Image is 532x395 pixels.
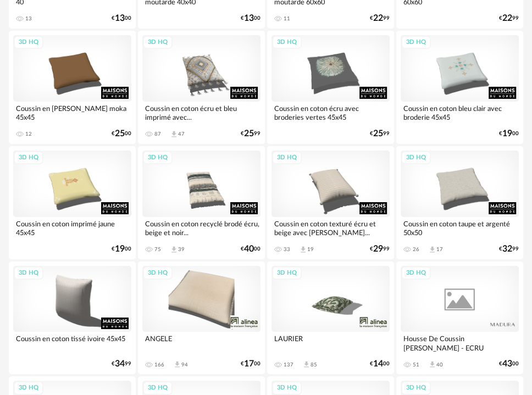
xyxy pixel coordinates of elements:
div: 3D HQ [272,36,302,49]
span: 22 [373,15,383,22]
div: 3D HQ [401,381,431,395]
span: Download icon [428,360,436,369]
a: 3D HQ Coussin en coton écru et bleu imprimé avec... 87 Download icon 47 €2599 [138,31,265,144]
div: € 00 [499,130,519,137]
span: 34 [115,360,125,368]
a: 3D HQ Coussin en coton recyclé brodé écru, beige et noir... 75 Download icon 39 €4000 [138,146,265,259]
div: € 99 [499,246,519,253]
span: 13 [244,15,254,22]
div: 47 [178,131,185,137]
div: 39 [178,246,185,253]
div: 12 [25,131,32,137]
div: 3D HQ [14,36,43,49]
a: 3D HQ Coussin en coton taupe et argenté 50x50 26 Download icon 17 €3299 [396,146,523,259]
div: Coussin en coton recyclé brodé écru, beige et noir... [142,217,261,239]
span: Download icon [299,246,307,254]
div: 3D HQ [401,36,431,49]
span: 19 [115,246,125,253]
a: 3D HQ LAURIER 137 Download icon 85 €1400 [267,262,394,375]
div: 3D HQ [143,266,173,280]
div: Coussin en coton bleu clair avec broderie 45x45 [401,102,519,124]
a: 3D HQ Coussin en coton bleu clair avec broderie 45x45 €1900 [396,31,523,144]
span: Download icon [170,246,178,254]
div: 17 [436,246,443,253]
div: 3D HQ [272,381,302,395]
span: 25 [244,130,254,137]
div: 33 [284,246,290,253]
div: 3D HQ [401,151,431,165]
div: € 00 [499,360,519,368]
div: € 00 [112,130,131,137]
div: 3D HQ [14,151,43,165]
div: € 99 [370,15,390,22]
div: 11 [284,15,290,22]
div: Coussin en coton écru avec broderies vertes 45x45 [271,102,390,124]
span: 29 [373,246,383,253]
span: 19 [502,130,512,137]
div: 26 [413,246,419,253]
span: 14 [373,360,383,368]
div: 13 [25,15,32,22]
div: € 00 [370,360,390,368]
div: 3D HQ [143,381,173,395]
div: 3D HQ [401,266,431,280]
div: 3D HQ [143,36,173,49]
span: Download icon [173,360,181,369]
div: ANGELE [142,332,261,354]
div: 40 [436,361,443,368]
div: 3D HQ [272,266,302,280]
div: € 00 [112,246,131,253]
span: Download icon [170,130,178,138]
div: € 99 [241,130,261,137]
a: 3D HQ Coussin en coton imprimé jaune 45x45 €1900 [9,146,136,259]
div: 51 [413,361,419,368]
div: 3D HQ [14,266,43,280]
span: 17 [244,360,254,368]
div: 3D HQ [143,151,173,165]
div: Coussin en coton imprimé jaune 45x45 [13,217,131,239]
div: € 99 [499,15,519,22]
span: 43 [502,360,512,368]
a: 3D HQ Coussin en [PERSON_NAME] moka 45x45 12 €2500 [9,31,136,144]
div: 94 [181,361,188,368]
a: 3D HQ ANGELE 166 Download icon 94 €1700 [138,262,265,375]
a: 3D HQ Coussin en coton tissé ivoire 45x45 €3499 [9,262,136,375]
div: Coussin en coton taupe et argenté 50x50 [401,217,519,239]
div: Housse De Coussin [PERSON_NAME] - ECRU [401,332,519,354]
span: 40 [244,246,254,253]
span: 13 [115,15,125,22]
a: 3D HQ Coussin en coton texturé écru et beige avec [PERSON_NAME]... 33 Download icon 19 €2999 [267,146,394,259]
div: € 00 [241,15,261,22]
span: 22 [502,15,512,22]
div: € 99 [370,246,390,253]
div: € 99 [112,360,131,368]
div: 19 [307,246,314,253]
div: € 00 [241,360,261,368]
a: 3D HQ Coussin en coton écru avec broderies vertes 45x45 €2599 [267,31,394,144]
span: Download icon [428,246,436,254]
div: LAURIER [271,332,390,354]
div: € 99 [370,130,390,137]
div: Coussin en [PERSON_NAME] moka 45x45 [13,102,131,124]
div: Coussin en coton écru et bleu imprimé avec... [142,102,261,124]
span: 25 [373,130,383,137]
div: 3D HQ [272,151,302,165]
div: € 00 [241,246,261,253]
div: Coussin en coton texturé écru et beige avec [PERSON_NAME]... [271,217,390,239]
span: Download icon [302,360,311,369]
span: 25 [115,130,125,137]
div: 75 [154,246,161,253]
div: Coussin en coton tissé ivoire 45x45 [13,332,131,354]
a: 3D HQ Housse De Coussin [PERSON_NAME] - ECRU 51 Download icon 40 €4300 [396,262,523,375]
div: 3D HQ [14,381,43,395]
div: 87 [154,131,161,137]
span: 32 [502,246,512,253]
div: 85 [311,361,317,368]
div: 137 [284,361,293,368]
div: € 00 [112,15,131,22]
div: 166 [154,361,164,368]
